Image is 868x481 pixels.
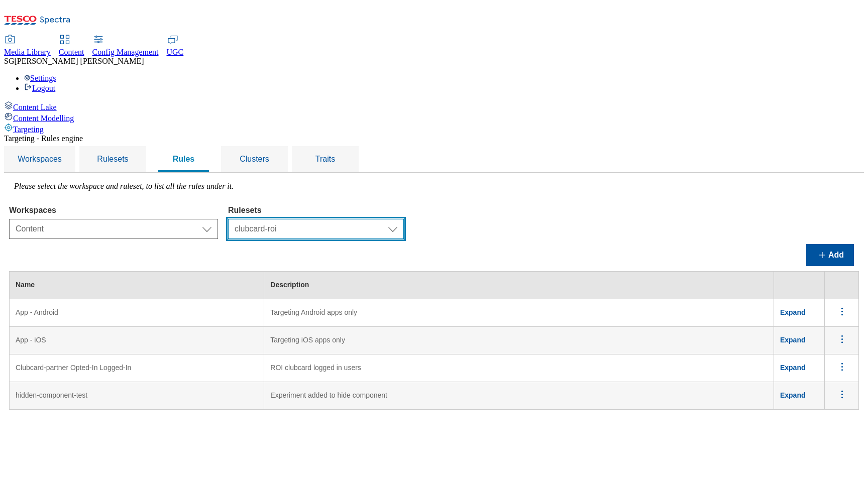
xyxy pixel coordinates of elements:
span: Content Modelling [13,114,74,123]
span: Content Lake [13,103,57,111]
label: Please select the workspace and ruleset, to list all the rules under it. [14,182,234,190]
span: UGC [167,48,184,56]
a: Settings [24,74,56,82]
a: Media Library [4,36,51,57]
span: Rulesets [97,155,128,163]
button: Add [806,244,854,266]
td: Targeting iOS apps only [264,327,774,354]
span: Config Management [92,48,159,56]
span: Expand [780,308,806,316]
a: Config Management [92,36,159,57]
div: Targeting - Rules engine [4,134,864,143]
span: Expand [780,364,806,372]
a: Content [59,36,84,57]
td: App - iOS [10,327,264,354]
span: Clusters [240,155,269,163]
svg: menus [836,360,848,373]
span: Rules [173,155,195,163]
a: Content Modelling [4,112,864,123]
span: Media Library [4,48,51,56]
span: [PERSON_NAME] [PERSON_NAME] [14,57,144,65]
td: Experiment added to hide component [264,382,774,410]
label: Rulesets [228,206,404,215]
th: Description [264,272,774,299]
td: Clubcard-partner Opted-In Logged-In [10,354,264,382]
a: Content Lake [4,101,864,112]
td: App - Android [10,299,264,327]
svg: menus [836,333,848,345]
a: Targeting [4,123,864,134]
td: Targeting Android apps only [264,299,774,327]
span: Traits [315,155,335,163]
span: Content [59,48,84,56]
span: Targeting [13,125,44,134]
span: Workspaces [18,155,62,163]
th: Name [10,272,264,299]
a: UGC [167,36,184,57]
svg: menus [836,305,848,318]
td: hidden-component-test [10,382,264,410]
a: Logout [24,84,55,92]
svg: menus [836,388,848,401]
span: SG [4,57,14,65]
td: ROI clubcard logged in users [264,354,774,382]
label: Workspaces [9,206,218,215]
span: Expand [780,336,806,344]
span: Expand [780,391,806,399]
